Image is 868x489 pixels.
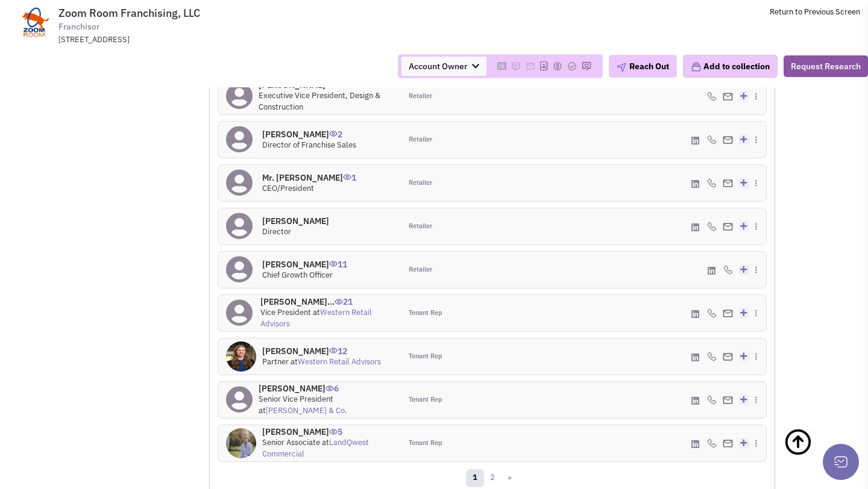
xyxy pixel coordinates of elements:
h4: [PERSON_NAME] [262,216,329,226]
img: icon-UserInteraction.png [329,131,338,137]
img: Please add to your accounts [582,61,591,71]
span: Account Owner [401,57,486,76]
button: Request Research [784,55,868,77]
span: Retailer [409,222,432,231]
img: icon-UserInteraction.png [329,347,338,354]
h4: [PERSON_NAME]... [260,296,393,307]
img: icon-UserInteraction.png [329,429,338,435]
img: plane.png [617,63,626,72]
button: Add to collection [683,55,778,78]
img: icon-phone.png [707,92,717,101]
a: LandQwest Commercial [262,437,369,459]
div: [STREET_ADDRESS] [58,34,373,46]
span: 2 [329,120,342,140]
h4: [PERSON_NAME] [262,129,356,140]
span: Zoom Room Franchising, LLC [58,6,200,20]
img: Please add to your accounts [553,61,562,71]
h4: [PERSON_NAME] [259,383,393,394]
h4: [PERSON_NAME] [262,259,347,270]
img: icon-UserInteraction.png [325,385,334,391]
a: [PERSON_NAME] & Co. [266,405,347,416]
a: 1 [466,469,484,487]
img: icon-phone.png [723,265,733,275]
h4: [PERSON_NAME] [262,346,381,357]
span: Franchisor [58,20,99,33]
span: 12 [329,337,347,357]
a: 2 [483,469,502,487]
span: Chief Growth Officer [262,270,333,280]
span: Partner [262,357,289,367]
img: Email%20Icon.png [723,396,733,404]
img: icon-collection-lavender.png [691,61,702,72]
a: Western Retail Advisors [298,357,381,367]
span: Retailer [409,265,432,275]
img: swfF_921TkCgTs7wwfnxIg.jpg [226,428,256,458]
span: 5 [329,417,342,437]
img: icon-phone.png [707,395,717,405]
img: icon-phone.png [707,308,717,318]
span: Tenant Rep [409,352,442,361]
span: CEO/President [262,183,314,193]
span: Senior Associate [262,437,320,447]
button: Reach Out [609,55,677,78]
img: oo9uErxAM029TuKji1r8RA.jpg [226,341,256,372]
img: icon-phone.png [707,222,717,231]
span: Tenant Rep [409,308,442,318]
span: 11 [329,250,347,270]
img: icon-UserInteraction.png [329,261,338,267]
span: Vice President [260,307,311,317]
img: Email%20Icon.png [723,440,733,447]
img: icon-phone.png [707,178,717,188]
h4: Mr. [PERSON_NAME] [262,172,356,183]
img: Email%20Icon.png [723,93,733,101]
span: at [260,307,372,329]
img: icon-phone.png [707,352,717,361]
img: icon-UserInteraction.png [335,299,343,305]
span: Retailer [409,135,432,145]
img: Email%20Icon.png [723,353,733,361]
span: Director [262,226,291,237]
img: icon-phone.png [707,438,717,448]
img: Please add to your accounts [526,61,535,71]
a: Return to Previous Screen [770,7,860,17]
img: icon-UserInteraction.png [343,174,351,180]
a: » [501,469,518,487]
span: Retailer [409,92,432,101]
span: Executive Vice President, Design & Construction [259,90,380,112]
h4: [PERSON_NAME] [262,426,393,437]
span: 1 [343,163,356,183]
img: Email%20Icon.png [723,310,733,317]
span: Tenant Rep [409,395,442,405]
img: Please add to your accounts [567,61,577,71]
img: Email%20Icon.png [723,136,733,144]
span: Senior Vice President [259,394,333,404]
span: at [262,437,369,459]
img: Please add to your accounts [511,61,521,71]
img: Email%20Icon.png [723,179,733,187]
a: Western Retail Advisors [260,307,372,329]
span: Retailer [409,178,432,188]
span: Director of Franchise Sales [262,140,356,150]
span: at [259,405,347,416]
span: Tenant Rep [409,438,442,448]
span: 6 [325,374,339,394]
img: icon-phone.png [707,135,717,145]
img: Email%20Icon.png [723,223,733,231]
span: 21 [335,287,353,307]
span: at [291,357,381,367]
